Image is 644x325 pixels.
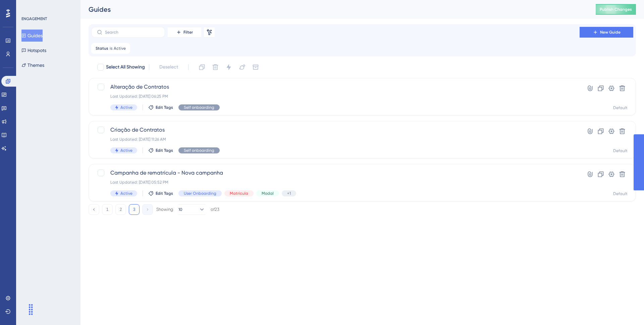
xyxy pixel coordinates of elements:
button: New Guide [580,27,633,38]
span: Edit Tags [156,191,173,196]
span: Edit Tags [156,148,173,153]
button: Themes [21,59,44,71]
button: Publish Changes [596,4,636,15]
input: Search [105,30,159,35]
span: Matrícula [230,191,248,196]
span: Campanha de rematrícula - Nova campanha [110,169,560,177]
span: Self onboarding [184,148,214,153]
div: Last Updated: [DATE] 06:25 PM [110,94,560,99]
button: 3 [129,204,140,215]
button: Deselect [153,61,184,73]
span: Deselect [159,63,178,71]
span: User Onboarding [184,191,216,196]
button: 10 [178,204,205,215]
button: Guides [21,30,43,42]
iframe: UserGuiding AI Assistant Launcher [616,298,636,319]
span: Active [120,191,132,196]
span: Select All Showing [106,63,145,71]
span: Active [114,46,126,51]
button: Filter [168,27,201,38]
div: Last Updated: [DATE] 11:26 AM [110,137,560,142]
button: Edit Tags [148,105,173,110]
span: Criação de Contratos [110,126,560,134]
button: Edit Tags [148,191,173,196]
div: of 23 [211,206,219,213]
button: Hotspots [21,44,46,56]
div: Last Updated: [DATE] 05:52 PM [110,180,560,185]
span: +1 [287,191,291,196]
span: is [110,46,112,51]
span: Status [96,46,108,51]
span: New Guide [600,30,621,35]
span: Active [120,105,132,110]
span: Self onboarding [184,105,214,110]
button: 1 [102,204,113,215]
div: Guides [89,5,579,14]
div: Drag [25,299,36,320]
div: Showing [156,206,173,213]
span: Alteração de Contratos [110,83,560,91]
div: ENGAGEMENT [21,16,47,21]
button: Edit Tags [148,148,173,153]
span: Modal [262,191,274,196]
span: Active [120,148,132,153]
button: 2 [115,204,126,215]
span: Edit Tags [156,105,173,110]
span: 10 [178,207,182,212]
div: Default [613,148,628,153]
span: Publish Changes [600,7,632,12]
div: Default [613,191,628,196]
div: Default [613,105,628,110]
span: Filter [183,30,193,35]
